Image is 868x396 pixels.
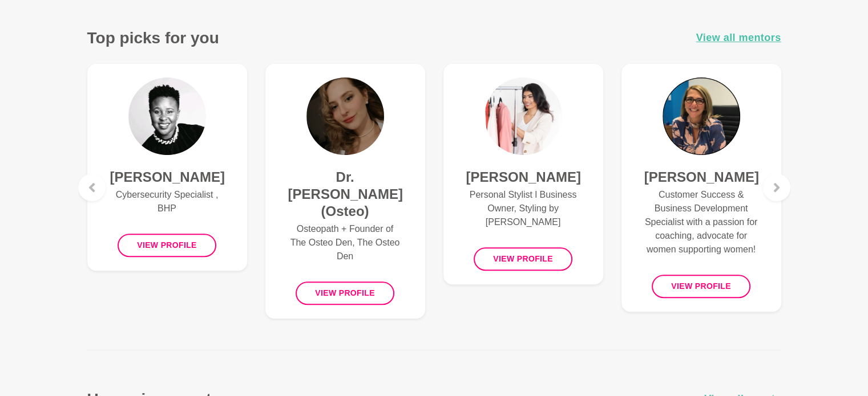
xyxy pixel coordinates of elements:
[110,188,224,215] p: Cybersecurity Specialist , BHP
[474,247,572,271] button: View profile
[466,169,580,186] h4: [PERSON_NAME]
[87,64,247,271] a: Angela Kamaru[PERSON_NAME]Cybersecurity Specialist , BHPView profile
[644,169,758,186] h4: [PERSON_NAME]
[652,275,750,298] button: View profile
[644,188,758,256] p: Customer Success & Business Development Specialist with a passion for coaching, advocate for wome...
[663,77,740,155] img: Kate Vertsonis
[306,77,384,155] img: Dr. Anastasiya Ovechkin (Osteo)
[466,188,580,229] p: Personal Stylist l Business Owner, Styling by [PERSON_NAME]
[118,234,216,257] button: View profile
[443,64,603,284] a: Jude Stevens[PERSON_NAME]Personal Stylist l Business Owner, Styling by [PERSON_NAME]View profile
[128,77,206,155] img: Angela Kamaru
[288,222,402,263] p: Osteopath + Founder of The Osteo Den, The Osteo Den
[621,64,781,312] a: Kate Vertsonis[PERSON_NAME]Customer Success & Business Development Specialist with a passion for ...
[110,169,224,186] h4: [PERSON_NAME]
[696,30,781,46] a: View all mentors
[485,77,562,155] img: Jude Stevens
[87,28,219,48] h3: Top picks for you
[288,169,402,220] h4: Dr. [PERSON_NAME] (Osteo)
[296,281,394,305] button: View profile
[265,64,425,319] a: Dr. Anastasiya Ovechkin (Osteo)Dr. [PERSON_NAME] (Osteo)Osteopath + Founder of The Osteo Den, The...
